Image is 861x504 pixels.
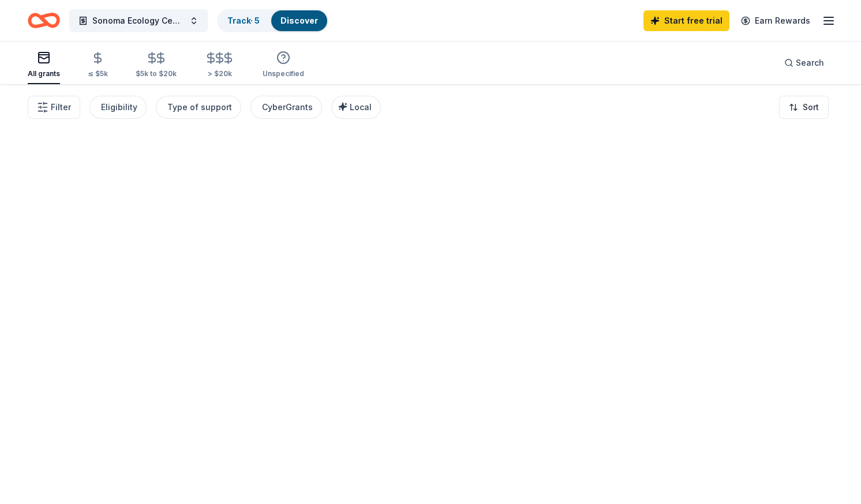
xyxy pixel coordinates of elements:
[101,100,137,114] div: Eligibility
[92,14,185,28] span: Sonoma Ecology Center Programs
[88,69,108,78] div: ≤ $5k
[775,51,833,74] button: Search
[204,69,235,78] div: > $20k
[156,96,241,119] button: Type of support
[734,10,817,31] a: Earn Rewards
[280,16,318,25] a: Discover
[28,46,60,84] button: All grants
[779,96,829,119] button: Sort
[204,47,235,84] button: > $20k
[88,47,108,84] button: ≤ $5k
[796,56,824,70] span: Search
[89,96,147,119] button: Eligibility
[643,10,729,31] a: Start free trial
[262,100,313,114] div: CyberGrants
[136,69,177,78] div: $5k to $20k
[263,46,304,84] button: Unspecified
[217,9,328,32] button: Track· 5Discover
[167,100,232,114] div: Type of support
[331,96,381,119] button: Local
[28,7,60,34] a: Home
[28,96,80,119] button: Filter
[263,69,304,78] div: Unspecified
[136,47,177,84] button: $5k to $20k
[69,9,208,32] button: Sonoma Ecology Center Programs
[227,16,260,25] a: Track· 5
[51,100,71,114] span: Filter
[28,69,60,78] div: All grants
[250,96,322,119] button: CyberGrants
[350,102,372,112] span: Local
[803,100,819,114] span: Sort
